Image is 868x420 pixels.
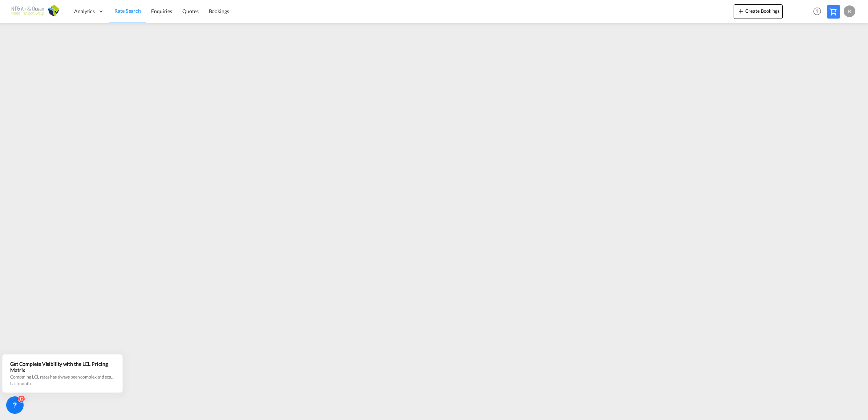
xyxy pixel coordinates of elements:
span: Bookings [209,8,229,14]
span: Help [811,5,823,17]
div: R [844,5,855,17]
span: Quotes [182,8,198,14]
md-icon: icon-plus 400-fg [737,7,745,15]
span: Analytics [74,8,95,15]
span: Rate Search [114,8,141,14]
button: icon-plus 400-fgCreate Bookings [734,4,783,19]
div: Help [811,5,827,18]
img: af31b1c0b01f11ecbc353f8e72265e29.png [11,3,60,20]
span: Enquiries [151,8,172,14]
